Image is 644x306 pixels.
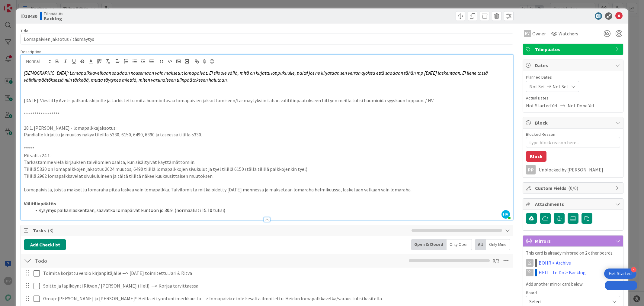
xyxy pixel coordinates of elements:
[24,152,510,159] p: Ritvalta 24.1.:
[21,34,513,44] input: type card name here...
[31,207,510,214] li: Kysymys palkanlaskentaan, saavatko lomapäivät kuntoon jo 30.9. (normaalisti 15.10 tulisi)
[25,13,37,19] b: 18430
[24,125,510,132] p: 28.1. [PERSON_NAME] - lomapalkkajaksotus:
[475,239,486,250] div: All
[526,74,620,80] span: Planned Dates
[535,200,612,208] span: Attachments
[559,30,578,37] span: Watchers
[48,227,53,233] span: ( 3 )
[535,184,612,192] span: Custom Fields
[493,257,499,264] span: 0 / 3
[33,227,408,234] span: Tasks
[526,250,620,257] p: This card is already mirrored on 2 other boards.
[532,30,546,37] span: Owner
[447,239,472,250] div: Only Open
[501,210,510,219] span: HV
[486,239,510,250] div: Only Mine
[44,11,63,16] span: Tilinpäätös
[43,295,509,302] p: Group: [PERSON_NAME] ja [PERSON_NAME]!! Heillä ei työntuntimerkkausta --> lomapäiviä ei ole kesäl...
[539,269,586,276] a: HELI - To Do > Backlog
[24,131,510,138] p: Pandialle kirjattu ja muutos näkyy tileillä 5330, 6150, 6490, 6390 ja taseessa tilillä 5330.
[535,119,612,126] span: Block
[526,281,620,288] p: Add another mirror card below:
[526,132,555,137] label: Blocked Reason
[631,267,636,272] div: 4
[526,291,537,295] span: Board
[24,200,56,207] strong: Välitilinpäätös
[526,95,620,101] span: Actual Dates
[604,269,636,279] div: Open Get Started checklist, remaining modules: 4
[568,102,595,109] span: Not Done Yet
[24,186,510,193] p: Lomapäivistä, joista maksettu lomaraha pitää laskea vain lomapalkka. Talvilomista mitkä pidetty [...
[568,185,578,191] span: ( 0/0 )
[535,46,612,53] span: Tilinpäätös
[21,49,41,54] span: Description
[524,30,531,37] div: HV
[21,28,28,34] label: Title
[411,239,447,250] div: Open & Closed
[535,62,612,69] span: Dates
[553,83,569,90] span: Not Set
[43,282,509,289] p: Soitto ja läpikäynti Ritvan / [PERSON_NAME] (Heli) --> Korjaa tarvittaessa
[21,12,37,20] span: ID
[609,271,632,277] div: Get Started
[24,70,489,83] em: [DEMOGRAPHIC_DATA]: Lomapalkkavelkaan saadaan nousemaan vain maksetut lomapäivät. Ei siis ole väl...
[33,255,169,266] input: Add Checklist...
[539,259,571,266] a: BOHR > Archive
[529,297,607,306] span: Select...
[535,237,612,245] span: Mirrors
[24,159,510,166] p: Tarkastamme vielä kirjauksen talvilomien osalta, kun sisältyivät käyttämättömiin.
[44,16,63,21] b: Backlog
[24,173,510,180] p: Tilillä 2962 lomapalkkavelat sivukuluineen ja tältä tililtä näkee kuukausittaisen muutoksen.
[529,83,545,90] span: Not Set
[539,167,620,172] div: Unblocked by [PERSON_NAME]
[24,97,510,104] p: [DATE]: Viestitty Azets palkanlaskijoille ja tarkistettu mitä huomioitavaa lomapäivien jaksottami...
[526,102,558,109] span: Not Started Yet
[526,165,536,174] div: PP
[43,270,509,277] p: Toimita korjattu versio kirjanpitäjälle --> [DATE] toimitettu Jari & Ritva
[526,151,546,162] button: Block
[24,166,510,173] p: Tilillä 5330 on lomapalkkojen jaksotus 2024 muutos, 6490 tilillä lomapalkkojen sivukulut ja tyel ...
[24,239,66,250] button: Add Checklist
